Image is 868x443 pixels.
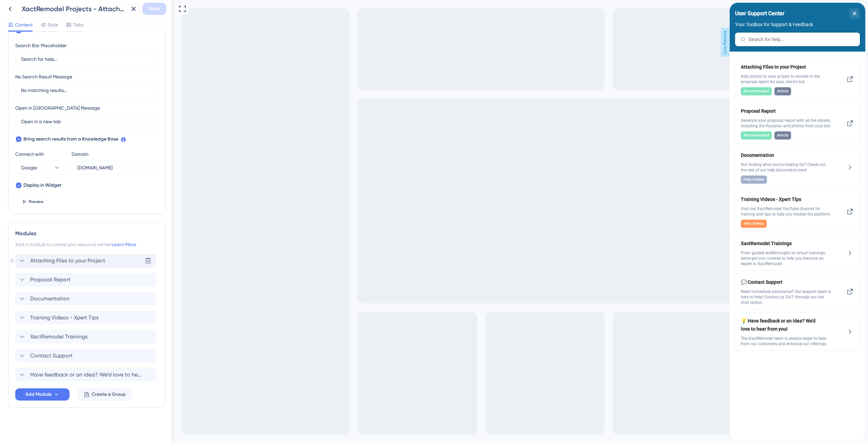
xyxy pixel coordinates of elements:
span: Add a module to create your resource center. [15,242,112,247]
div: Training Videos - Xpert Tips [15,311,158,325]
div: Connect with [15,150,66,158]
div: Search Bar Placeholder [15,41,67,50]
div: Contact Support [15,349,158,363]
span: Help Videos [14,218,34,224]
span: Visit our XactRemodel YouTube channel for training and tips to help you master the platform. [11,203,102,214]
span: Create a Group [92,390,126,399]
button: Google [15,161,66,174]
div: Have feedback or an idea? We’d love to hear from you! [11,314,102,344]
span: Recommended [14,130,39,135]
div: Modules [15,229,158,238]
span: Attaching Files to your Project [11,60,91,68]
span: 💡 Have feedback or an idea? We’d love to hear from you! [11,314,91,330]
div: close resource center [119,5,130,16]
span: Google [21,164,37,172]
span: Training Videos - Xpert Tips [11,192,91,201]
input: No matching results... [21,87,153,94]
div: Attaching Files to your Project [15,254,158,267]
span: Add Module [25,390,52,399]
span: Display in Widget [23,181,61,189]
span: Documentation [30,295,70,303]
span: Help Guides [14,174,35,180]
span: Preview [29,199,43,204]
button: Save [142,3,166,15]
span: Article [47,130,59,135]
span: XactRemodel Trainings [11,237,91,245]
div: Documentation [15,292,158,306]
div: Contact Support [11,275,102,302]
span: Need Help? [5,2,32,10]
div: Have feedback or an idea? We’d love to hear from you! [15,368,158,382]
span: Save [149,5,160,13]
span: Live Preview [547,28,556,57]
span: Your Toolbox for Support & Feedback [5,19,83,24]
div: 3 [37,3,39,9]
span: Contact Support [30,352,73,360]
button: Preview [15,196,49,207]
input: Search for help... [19,34,125,39]
div: XactRemodel Trainings [15,330,158,344]
span: The XactRemodel team is always eager to hear from our customers and enhance our offerings. [11,333,102,344]
div: Attaching Files to your Project [11,60,102,93]
span: Attaching Files to your Project [30,257,105,265]
span: Training Videos - Xpert Tips [30,314,99,322]
span: From guided walkthroughs to virtual trainings, we've got you covered to help you become an expert... [11,247,102,264]
a: Learn More. [112,242,137,247]
div: Training Videos - Xpert Tips [11,192,102,225]
input: Search for help... [21,55,153,63]
input: help.userguiding.com [77,164,152,171]
div: Documentation [11,148,102,181]
span: Content [15,21,33,29]
div: Proposal Report [11,104,102,137]
span: Add photos to your project to include in the proposal report for your client's bid. [11,71,102,82]
button: Create a Group [78,388,132,401]
span: Recommended [14,86,39,91]
span: Article [47,86,59,91]
span: Not finding what you're looking for? Check out the rest of our help documents here! [11,159,102,170]
span: XactRemodel Trainings [30,333,87,341]
div: XactRemodel Trainings [11,237,102,264]
span: Proposal Report [30,276,71,284]
span: Tabs [73,21,83,29]
span: Proposal Report [11,104,91,112]
span: 💬 Contact Support [11,275,91,283]
div: XactRemodel Projects - Attachments [22,4,125,14]
div: Proposal Report [15,273,158,287]
span: Have feedback or an idea? We’d love to hear from you! [30,371,142,379]
span: Documentation [11,148,91,156]
div: No Search Result Message [15,73,72,81]
span: Style [47,21,58,29]
div: Domain [72,150,88,158]
div: Open in [GEOGRAPHIC_DATA] Message [15,104,100,112]
span: Need immediate assistance? Our support team is here to help! Contact us 24/7 through our live cha... [11,286,102,302]
button: Add Module [15,388,70,401]
span: Bring search results from a Knowledge Base [23,135,118,143]
span: Generate your proposal report with all the details, including the floorplan and photos from your ... [11,115,102,126]
input: Open in a new tab [21,118,153,125]
span: User Support Center [5,6,55,16]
